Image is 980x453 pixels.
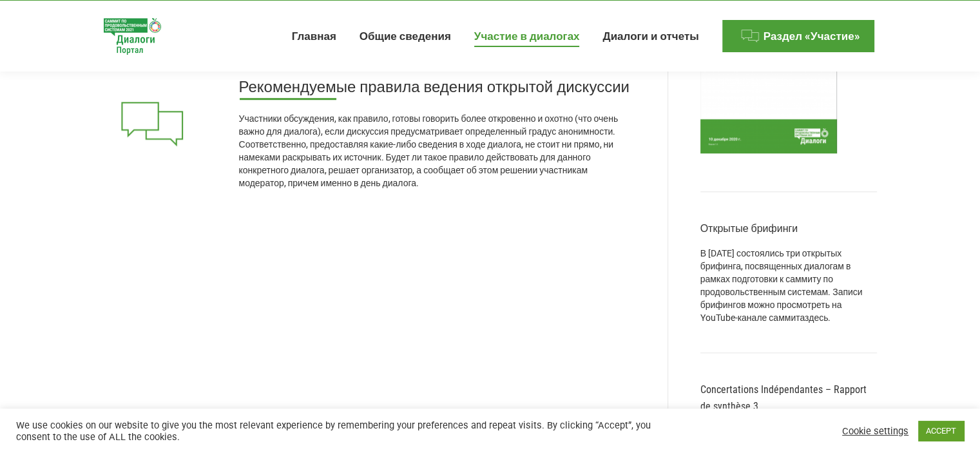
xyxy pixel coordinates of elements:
span: Общие сведения [360,30,451,43]
a: Cookie settings [842,425,908,437]
h3: Рекомендуемые правила ведения открытой дискуссии [239,76,635,100]
a: здесь [805,313,828,323]
div: Concertations Indépendantes – Rapport de synthèse 3 [700,381,877,415]
span: Участие в диалогах [474,30,580,43]
span: Диалоги и отчеты [602,30,698,43]
img: Menu icon [740,26,760,46]
img: Food Systems Summit Dialogues [104,18,161,55]
span: Главная [292,30,336,43]
div: Открытые брифинги [700,220,877,237]
p: Участники обсуждения, как правило, готовы говорить более откровенно и охотно (что очень важно для... [239,112,635,189]
div: We use cookies on our website to give you the most relevant experience by remembering your prefer... [16,419,680,443]
a: ACCEPT [918,421,964,441]
span: Раздел «Участие» [764,30,860,43]
span: В [DATE] состоялись три открытых брифинга, посвященных диалогам в рамках подготовки к саммиту по ... [700,248,863,323]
